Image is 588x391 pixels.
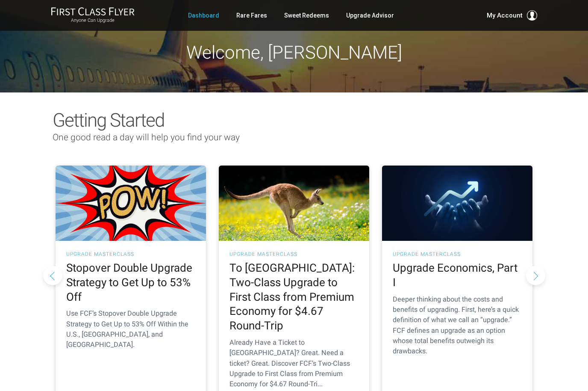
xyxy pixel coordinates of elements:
[284,8,329,23] a: Sweet Redeems
[43,266,62,285] button: Previous slide
[229,261,359,333] h2: To [GEOGRAPHIC_DATA]: Two-Class Upgrade to First Class from Premium Economy for $4.67 Round-Trip
[186,42,402,63] span: Welcome, [PERSON_NAME]
[229,252,359,257] h3: UPGRADE MASTERCLASS
[51,18,135,24] small: Anyone Can Upgrade
[66,252,195,257] h3: UPGRADE MASTERCLASS
[346,8,394,23] a: Upgrade Advisor
[66,261,195,304] h2: Stopover Double Upgrade Strategy to Get Up to 53% Off
[53,132,240,142] span: One good read a day will help you find your way
[66,308,195,350] p: Use FCF’s Stopover Double Upgrade Strategy to Get Up to 53% Off Within the U.S., [GEOGRAPHIC_DATA...
[53,109,164,131] span: Getting Started
[393,294,522,357] p: Deeper thinking about the costs and benefits of upgrading. First, here’s a quick definition of wh...
[393,261,522,290] h2: Upgrade Economics, Part I
[393,252,522,257] h3: UPGRADE MASTERCLASS
[51,7,135,24] a: First Class FlyerAnyone Can Upgrade
[487,10,523,21] span: My Account
[188,8,219,23] a: Dashboard
[236,8,267,23] a: Rare Fares
[487,10,537,21] button: My Account
[51,7,135,16] img: First Class Flyer
[526,266,545,285] button: Next slide
[229,338,359,389] p: Already Have a Ticket to [GEOGRAPHIC_DATA]? Great. Need a ticket? Great. Discover FCF’s Two-Class...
